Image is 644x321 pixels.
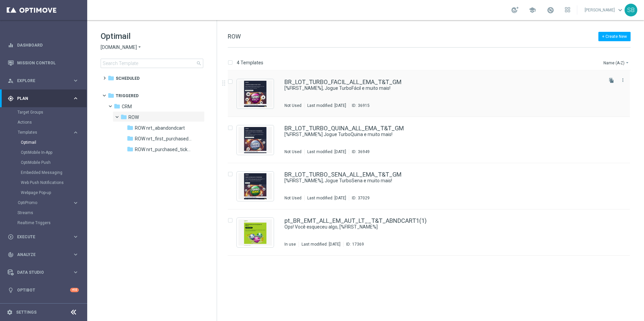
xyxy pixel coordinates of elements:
[72,95,79,102] i: keyboard_arrow_right
[21,180,70,185] a: Web Push Notifications
[127,124,133,131] i: folder
[7,78,79,83] button: person_search Explore keyboard_arrow_right
[8,281,79,299] div: Optibot
[598,32,631,41] button: + Create New
[8,287,14,293] i: lightbulb
[616,6,624,14] span: keyboard_arrow_down
[8,234,14,240] i: play_circle_outline
[284,178,602,184] div: [%FIRST_NAME%], Jogue TurboSena e muito mais!
[21,168,87,178] div: Embedded Messaging
[343,242,364,247] div: ID:
[18,201,66,205] span: OptiPromo
[7,287,79,293] button: lightbulb Optibot +10
[17,253,72,257] span: Analyze
[305,195,349,201] div: Last modified: [DATE]
[17,281,70,299] a: Optibot
[108,75,114,81] i: folder
[221,71,643,117] div: Press SPACE to select this row.
[17,130,79,135] button: Templates keyboard_arrow_right
[127,135,133,142] i: folder
[352,242,364,247] div: 17369
[358,195,370,201] div: 37029
[238,219,272,246] img: 17369.jpeg
[116,93,139,99] span: Triggered
[284,85,602,91] div: [%FIRST_NAME%], Jogue TurboFácil e muito mais!
[8,42,14,48] i: equalizer
[101,59,203,68] input: Search Template
[349,195,370,201] div: ID:
[7,270,79,275] button: Data Studio keyboard_arrow_right
[8,95,72,102] div: Plan
[238,81,272,107] img: 36915.jpeg
[21,137,87,147] div: Optimail
[120,114,127,120] i: folder
[620,77,626,83] i: more_vert
[17,200,79,205] button: OptiPromo keyboard_arrow_right
[284,103,302,108] div: Not Used
[625,60,630,65] i: arrow_drop_down
[127,146,133,152] i: folder
[284,131,602,138] div: [%FIRST_NAME%] Jogue TurboQuina e muito mais!
[17,218,87,228] div: Realtime Triggers
[221,163,643,209] div: Press SPACE to select this row.
[21,188,87,198] div: Webpage Pop-up
[108,92,114,99] i: folder
[101,44,137,51] span: [DOMAIN_NAME]
[18,201,72,205] div: OptiPromo
[17,36,79,54] a: Dashboard
[17,120,70,125] a: Actions
[17,127,87,198] div: Templates
[7,96,79,101] button: gps_fixed Plan keyboard_arrow_right
[21,160,70,165] a: OptiMobile Push
[7,234,79,240] button: play_circle_outline Execute keyboard_arrow_right
[238,127,272,153] img: 36949.jpeg
[7,60,79,66] button: Mission Control
[21,140,70,145] a: Optimail
[21,190,70,195] a: Webpage Pop-up
[584,5,625,15] a: [PERSON_NAME]keyboard_arrow_down
[17,220,70,226] a: Realtime Triggers
[8,54,79,72] div: Mission Control
[8,78,72,84] div: Explore
[17,79,72,83] span: Explore
[21,157,87,168] div: OptiMobile Push
[135,136,193,142] span: ROW nrt_first_purchased_tickets
[7,43,79,48] div: equalizer Dashboard
[603,59,631,67] button: Name (A-Z)arrow_drop_down
[607,76,616,85] button: file_copy
[529,6,536,14] span: school
[72,234,79,240] i: keyboard_arrow_right
[135,146,193,152] span: ROW nrt_purchased_tickets
[625,4,637,16] div: SB
[7,309,13,315] i: settings
[8,269,72,275] div: Data Studio
[72,200,79,206] i: keyboard_arrow_right
[17,208,87,218] div: Streams
[17,110,70,115] a: Target Groups
[21,150,70,155] a: OptiMobile In-App
[72,269,79,275] i: keyboard_arrow_right
[135,125,185,131] span: ROW nrt_abandondcart
[284,85,586,91] a: [%FIRST_NAME%], Jogue TurboFácil e muito mais!
[284,195,302,201] div: Not Used
[284,172,401,178] a: BR_LOT_TURBO_SENA_ALL_EMA_T&T_GM
[21,178,87,188] div: Web Push Notifications
[70,288,79,292] div: +10
[7,252,79,257] div: track_changes Analyze keyboard_arrow_right
[228,33,241,40] span: ROW
[238,173,272,199] img: 37029.jpeg
[358,149,370,154] div: 36949
[17,270,72,274] span: Data Studio
[116,75,140,81] span: Scheduled
[284,218,427,224] a: pt_BR_EMT_ALL_EM_AUT_LT__T&T_ABNDCART1(1)
[17,107,87,117] div: Target Groups
[122,104,132,110] span: CRM
[221,209,643,256] div: Press SPACE to select this row.
[8,78,14,84] i: person_search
